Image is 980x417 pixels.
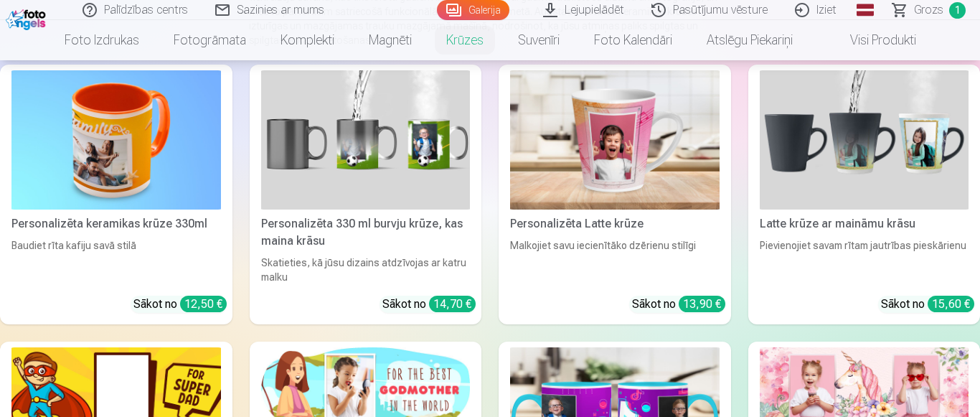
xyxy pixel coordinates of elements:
[255,215,476,250] div: Personalizēta 330 ml burvju krūze, kas maina krāsu
[429,20,501,60] a: Krūzes
[928,296,974,312] div: 15,60 €
[156,20,263,60] a: Fotogrāmata
[510,70,720,210] img: Personalizēta Latte krūze
[949,2,966,19] span: 1
[255,256,476,284] div: Skatieties, kā jūsu dizains atdzīvojas ar katru malku
[504,215,725,233] div: Personalizēta Latte krūze
[499,65,731,324] a: Personalizēta Latte krūzePersonalizēta Latte krūzeMalkojiet savu iecienītāko dzērienu stilīgiSāko...
[632,296,725,313] div: Sākot no
[133,296,227,313] div: Sākot no
[754,238,975,284] div: Pievienojiet savam rītam jautrības pieskārienu
[760,70,969,210] img: Latte krūze ar maināmu krāsu
[754,215,975,233] div: Latte krūze ar maināmu krāsu
[501,20,577,60] a: Suvenīri
[881,296,974,313] div: Sākot no
[11,70,221,210] img: Personalizēta keramikas krūze 330ml
[504,238,725,284] div: Malkojiet savu iecienītāko dzērienu stilīgi
[47,20,156,60] a: Foto izdrukas
[263,20,352,60] a: Komplekti
[6,238,227,284] div: Baudiet rīta kafiju savā stilā
[6,215,227,233] div: Personalizēta keramikas krūze 330ml
[429,296,476,312] div: 14,70 €
[810,20,933,60] a: Visi produkti
[352,20,429,60] a: Magnēti
[914,1,943,19] span: Grozs
[689,20,810,60] a: Atslēgu piekariņi
[382,296,476,313] div: Sākot no
[577,20,689,60] a: Foto kalendāri
[250,65,482,324] a: Personalizēta 330 ml burvju krūze, kas maina krāsuPersonalizēta 330 ml burvju krūze, kas maina kr...
[6,6,50,30] img: /fa1
[679,296,725,312] div: 13,90 €
[180,296,227,312] div: 12,50 €
[261,70,471,210] img: Personalizēta 330 ml burvju krūze, kas maina krāsu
